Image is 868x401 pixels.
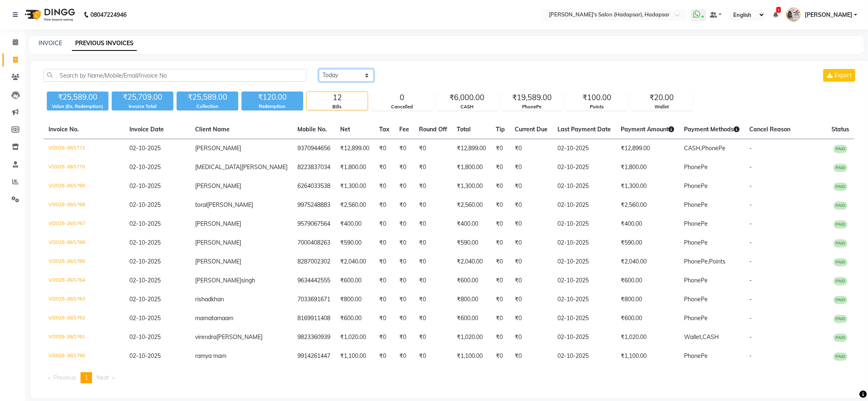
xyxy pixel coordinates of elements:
[553,139,616,158] td: 02-10-2025
[749,144,752,152] span: -
[292,215,335,234] td: 9579067564
[414,347,452,366] td: ₹0
[616,347,679,366] td: ₹1,100.00
[335,158,374,177] td: ₹1,800.00
[374,196,394,215] td: ₹0
[414,234,452,252] td: ₹0
[834,71,852,79] span: Export
[452,328,491,347] td: ₹1,020.00
[515,126,548,133] span: Current Due
[833,334,847,342] span: PAID
[414,139,452,158] td: ₹0
[394,196,414,215] td: ₹0
[553,309,616,328] td: 02-10-2025
[833,183,847,191] span: PAID
[394,177,414,196] td: ₹0
[129,352,161,360] span: 02-10-2025
[491,271,510,290] td: ₹0
[823,69,855,82] button: Export
[749,296,752,303] span: -
[335,347,374,366] td: ₹1,100.00
[335,290,374,309] td: ₹800.00
[414,158,452,177] td: ₹0
[292,328,335,347] td: 9823360939
[616,252,679,271] td: ₹2,040.00
[510,215,553,234] td: ₹0
[335,271,374,290] td: ₹600.00
[374,252,394,271] td: ₹0
[557,126,611,133] span: Last Payment Date
[702,333,719,341] span: CASH
[44,139,124,158] td: V/2025-26/1771
[452,158,491,177] td: ₹1,800.00
[553,177,616,196] td: 02-10-2025
[195,277,241,284] span: [PERSON_NAME]
[616,158,679,177] td: ₹1,800.00
[195,352,226,360] span: ramya mam
[129,220,161,227] span: 02-10-2025
[129,333,161,341] span: 02-10-2025
[491,347,510,366] td: ₹0
[394,290,414,309] td: ₹0
[399,126,409,133] span: Fee
[553,158,616,177] td: 02-10-2025
[502,92,562,103] div: ₹19,589.00
[177,92,238,103] div: ₹25,589.00
[335,215,374,234] td: ₹400.00
[241,277,255,284] span: singh
[553,234,616,252] td: 02-10-2025
[805,11,852,19] span: [PERSON_NAME]
[749,258,752,265] span: -
[292,158,335,177] td: 8223837034
[195,144,241,152] span: [PERSON_NAME]
[292,347,335,366] td: 9914261447
[437,92,497,103] div: ₹6,000.00
[502,103,562,110] div: PhonePe
[44,158,124,177] td: V/2025-26/1770
[44,252,124,271] td: V/2025-26/1765
[616,290,679,309] td: ₹800.00
[553,290,616,309] td: 02-10-2025
[749,220,752,227] span: -
[217,314,233,322] span: maam
[129,126,164,133] span: Invoice Date
[414,328,452,347] td: ₹0
[292,290,335,309] td: 7033691671
[510,309,553,328] td: ₹0
[833,315,847,323] span: PAID
[292,196,335,215] td: 9975248883
[510,328,553,347] td: ₹0
[553,328,616,347] td: 02-10-2025
[749,201,752,209] span: -
[553,196,616,215] td: 02-10-2025
[684,314,708,322] span: PhonePe
[340,126,350,133] span: Net
[414,271,452,290] td: ₹0
[374,158,394,177] td: ₹0
[394,139,414,158] td: ₹0
[394,158,414,177] td: ₹0
[97,374,109,381] span: Next
[85,374,88,381] span: 1
[491,158,510,177] td: ₹0
[553,215,616,234] td: 02-10-2025
[684,201,708,209] span: PhonePe
[833,164,847,172] span: PAID
[195,201,207,209] span: toral
[44,347,124,366] td: V/2025-26/1760
[684,277,708,284] span: PhonePe
[414,309,452,328] td: ₹0
[394,347,414,366] td: ₹0
[833,353,847,361] span: PAID
[491,196,510,215] td: ₹0
[786,7,801,22] img: PAVAN
[374,271,394,290] td: ₹0
[684,296,708,303] span: PhonePe
[749,163,752,171] span: -
[129,163,161,171] span: 02-10-2025
[394,252,414,271] td: ₹0
[44,372,857,383] nav: Pagination
[374,309,394,328] td: ₹0
[72,36,137,51] a: PREVIOUS INVOICES
[394,328,414,347] td: ₹0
